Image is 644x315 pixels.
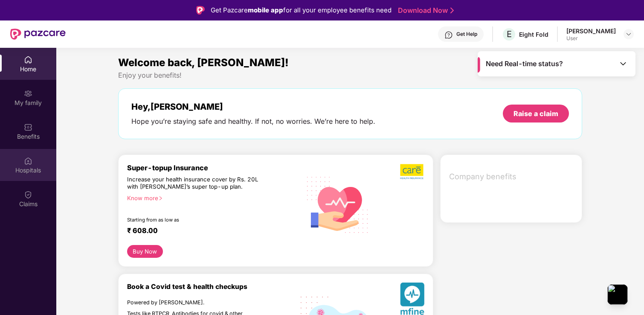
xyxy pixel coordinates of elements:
[24,123,32,131] img: svg+xml;base64,PHN2ZyBpZD0iQmVuZWZpdHMiIHhtbG5zPSJodHRwOi8vd3d3LnczLm9yZy8yMDAwL3N2ZyIgd2lkdGg9Ij...
[127,176,264,191] div: Increase your health insurance cover by Rs. 20L with [PERSON_NAME]’s super top-up plan.
[449,171,575,183] span: Company benefits
[10,29,66,40] img: New Pazcare Logo
[131,117,375,126] div: Hope you’re staying safe and healthy. If not, no worries. We’re here to help.
[118,56,289,69] span: Welcome back, [PERSON_NAME]!
[398,6,451,15] a: Download Now
[400,163,424,180] img: b5dec4f62d2307b9de63beb79f102df3.png
[24,55,32,64] img: svg+xml;base64,PHN2ZyBpZD0iSG9tZSIgeG1sbnM9Imh0dHA6Ly93d3cudzMub3JnLzIwMDAvc3ZnIiB3aWR0aD0iMjAiIG...
[566,27,616,35] div: [PERSON_NAME]
[248,6,283,14] strong: mobile app
[158,196,163,201] span: right
[513,109,558,118] div: Raise a claim
[566,35,616,42] div: User
[211,5,392,15] div: Get Pazcare for all your employee benefits need
[301,166,375,242] img: svg+xml;base64,PHN2ZyB4bWxucz0iaHR0cDovL3d3dy53My5vcmcvMjAwMC9zdmciIHhtbG5zOnhsaW5rPSJodHRwOi8vd3...
[127,217,264,223] div: Starting from as low as
[24,190,32,199] img: svg+xml;base64,PHN2ZyBpZD0iQ2xhaW0iIHhtbG5zPSJodHRwOi8vd3d3LnczLm9yZy8yMDAwL3N2ZyIgd2lkdGg9IjIwIi...
[444,31,453,39] img: svg+xml;base64,PHN2ZyBpZD0iSGVscC0zMngzMiIgeG1sbnM9Imh0dHA6Ly93d3cudzMub3JnLzIwMDAvc3ZnIiB3aWR0aD...
[486,59,563,68] span: Need Real-time status?
[456,31,477,38] div: Get Help
[127,245,163,258] button: Buy Now
[196,6,205,15] img: Logo
[118,71,582,80] div: Enjoy your benefits!
[127,299,264,306] div: Powered by [PERSON_NAME].
[127,283,301,291] div: Book a Covid test & health checkups
[619,59,627,68] img: Toggle Icon
[519,30,548,38] div: Eight Fold
[24,157,32,165] img: svg+xml;base64,PHN2ZyBpZD0iSG9zcGl0YWxzIiB4bWxucz0iaHR0cDovL3d3dy53My5vcmcvMjAwMC9zdmciIHdpZHRoPS...
[127,226,292,236] div: ₹ 608.00
[127,195,296,201] div: Know more
[507,29,512,39] span: E
[127,163,301,172] div: Super-topup Insurance
[450,6,454,15] img: Stroke
[625,31,632,38] img: svg+xml;base64,PHN2ZyBpZD0iRHJvcGRvd24tMzJ4MzIiIHhtbG5zPSJodHRwOi8vd3d3LnczLm9yZy8yMDAwL3N2ZyIgd2...
[131,102,375,112] div: Hey, [PERSON_NAME]
[24,89,32,98] img: svg+xml;base64,PHN2ZyB3aWR0aD0iMjAiIGhlaWdodD0iMjAiIHZpZXdCb3g9IjAgMCAyMCAyMCIgZmlsbD0ibm9uZSIgeG...
[444,166,582,188] div: Company benefits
